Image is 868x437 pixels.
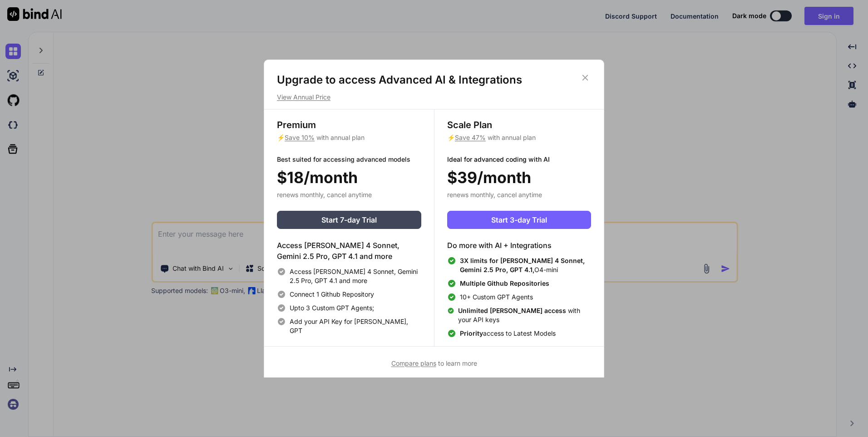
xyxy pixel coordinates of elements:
h3: Scale Plan [447,119,591,131]
h4: Do more with AI + Integrations [447,240,591,251]
span: 3X limits for [PERSON_NAME] 4 Sonnet, Gemini 2.5 Pro, GPT 4.1, [460,257,585,273]
span: Start 7-day Trial [321,214,377,225]
span: Unlimited [PERSON_NAME] access [458,307,568,314]
button: Start 3-day Trial [447,211,591,229]
span: Save 10% [285,134,315,141]
span: Add your API Key for [PERSON_NAME], GPT [290,317,421,335]
h3: Premium [277,119,421,131]
p: View Annual Price [277,93,591,102]
span: to learn more [391,359,477,367]
p: ⚡ with annual plan [277,133,421,142]
p: Ideal for advanced coding with AI [447,155,591,164]
h4: Access [PERSON_NAME] 4 Sonnet, Gemini 2.5 Pro, GPT 4.1 and more [277,240,421,262]
p: Best suited for accessing advanced models [277,155,421,164]
span: access to Latest Models [460,329,556,338]
span: 10+ Custom GPT Agents [460,293,533,302]
span: $39/month [447,166,531,189]
span: renews monthly, cancel anytime [447,191,542,199]
h1: Upgrade to access Advanced AI & Integrations [277,73,591,87]
span: O4-mini [460,256,591,274]
span: Priority [460,329,483,337]
span: Save 47% [455,134,486,141]
span: Compare plans [391,359,436,367]
span: renews monthly, cancel anytime [277,191,372,199]
span: Upto 3 Custom GPT Agents; [290,303,374,313]
p: ⚡ with annual plan [447,133,591,142]
span: $18/month [277,166,358,189]
span: Connect 1 Github Repository [290,290,374,299]
button: Start 7-day Trial [277,211,421,229]
span: Access [PERSON_NAME] 4 Sonnet, Gemini 2.5 Pro, GPT 4.1 and more [290,267,421,285]
span: Start 3-day Trial [491,214,547,225]
span: with your API keys [458,306,591,324]
span: Multiple Github Repositories [460,279,549,287]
